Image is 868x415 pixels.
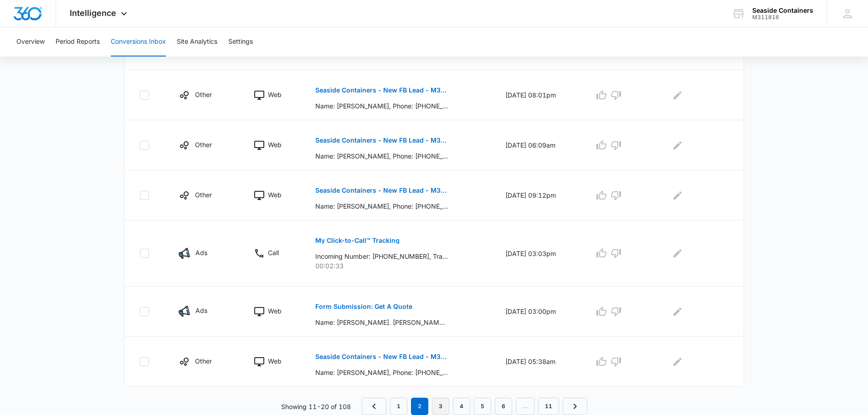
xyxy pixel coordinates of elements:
button: Seaside Containers - New FB Lead - M360 Notification [315,79,448,101]
button: Form Submission: Get A Quote [315,296,412,318]
button: My Click-to-Call™ Tracking [315,230,400,251]
a: Page 1 [390,398,407,415]
p: Ads [195,248,207,257]
p: Ads [195,306,207,315]
button: Edit Comments [670,138,685,153]
p: Other [195,356,212,366]
a: Previous Page [362,398,386,415]
p: Seaside Containers - New FB Lead - M360 Notification [315,187,448,194]
p: Other [195,190,212,200]
p: Name: [PERSON_NAME]. [PERSON_NAME], Email: [EMAIL_ADDRESS][DOMAIN_NAME], Phone: [PHONE_NUMBER], C... [315,318,448,327]
td: [DATE] 05:38am [494,337,583,387]
span: Intelligence [70,8,116,18]
a: Next Page [563,398,587,415]
button: Edit Comments [670,354,685,369]
button: Edit Comments [670,246,685,261]
button: Seaside Containers - New FB Lead - M360 Notification [315,346,448,368]
p: Call [268,248,279,257]
p: Form Submission: Get A Quote [315,303,412,310]
button: Edit Comments [670,88,685,102]
p: Web [268,190,282,200]
button: Settings [228,27,253,56]
button: Site Analytics [177,27,217,56]
p: Web [268,140,282,149]
nav: Pagination [362,398,587,415]
p: Other [195,140,212,149]
p: Web [268,306,282,316]
p: Other [195,90,212,99]
p: Name: [PERSON_NAME], Phone: [PHONE_NUMBER], Email: [EMAIL_ADDRESS][DOMAIN_NAME] [315,101,448,111]
a: Page 6 [495,398,512,415]
td: [DATE] 06:09am [494,120,583,170]
td: [DATE] 03:00pm [494,287,583,337]
p: Web [268,90,282,99]
p: Incoming Number: [PHONE_NUMBER], Tracking Number: [PHONE_NUMBER], Ring To: [PHONE_NUMBER], Caller... [315,251,448,261]
em: 2 [411,398,428,415]
td: [DATE] 08:01pm [494,70,583,120]
p: Web [268,356,282,366]
p: Name: [PERSON_NAME], Phone: [PHONE_NUMBER], Email: [EMAIL_ADDRESS][DOMAIN_NAME] [315,151,448,161]
td: [DATE] 03:03pm [494,220,583,287]
button: Edit Comments [670,304,685,319]
button: Overview [16,27,45,56]
button: Seaside Containers - New FB Lead - M360 Notification [315,179,448,201]
p: Name: [PERSON_NAME], Phone: [PHONE_NUMBER], Email: [EMAIL_ADDRESS][DOMAIN_NAME] [315,201,448,211]
button: Conversions Inbox [111,27,166,56]
td: [DATE] 09:12pm [494,170,583,220]
p: Seaside Containers - New FB Lead - M360 Notification [315,87,448,93]
div: account id [752,14,813,20]
a: Page 3 [432,398,449,415]
a: Page 5 [474,398,491,415]
button: Period Reports [56,27,100,56]
p: Seaside Containers - New FB Lead - M360 Notification [315,354,448,360]
a: Page 4 [453,398,470,415]
button: Edit Comments [670,188,685,203]
a: Page 11 [538,398,559,415]
p: Name: [PERSON_NAME], Phone: [PHONE_NUMBER], Email: [EMAIL_ADDRESS][DOMAIN_NAME] [315,368,448,377]
p: Seaside Containers - New FB Lead - M360 Notification [315,137,448,143]
p: 00:02:33 [315,261,483,271]
div: account name [752,7,813,14]
button: Seaside Containers - New FB Lead - M360 Notification [315,129,448,151]
p: My Click-to-Call™ Tracking [315,237,400,244]
p: Showing 11-20 of 108 [281,402,351,411]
